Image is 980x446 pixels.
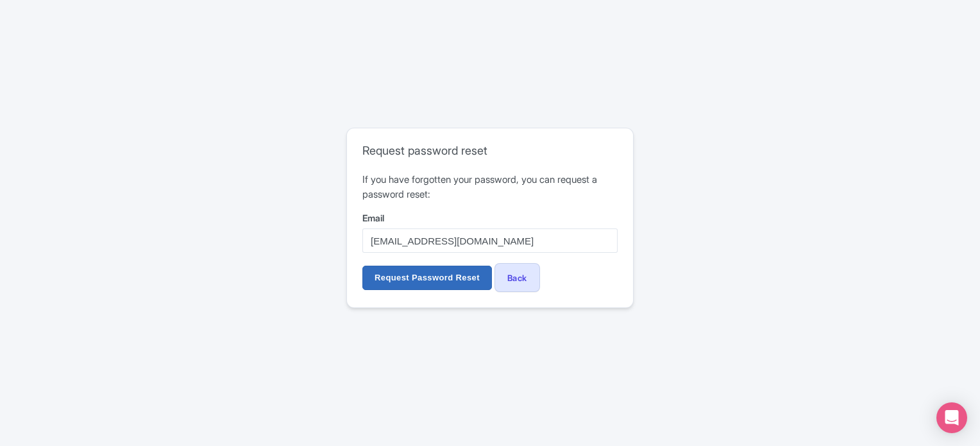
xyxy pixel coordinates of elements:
[362,228,618,253] input: username@example.com
[362,266,492,290] input: Request Password Reset
[362,173,618,202] p: If you have forgotten your password, you can request a password reset:
[362,211,618,225] label: Email
[494,263,540,292] a: Back
[936,402,967,433] div: Open Intercom Messenger
[362,144,618,158] h2: Request password reset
